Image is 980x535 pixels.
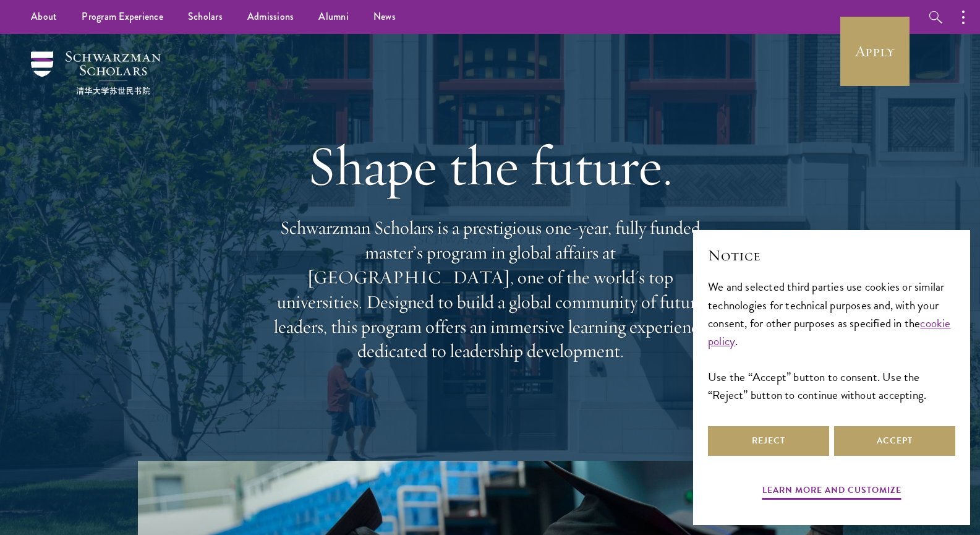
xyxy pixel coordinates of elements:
[708,245,955,266] h2: Notice
[840,17,910,86] a: Apply
[834,426,955,456] button: Accept
[708,278,955,403] div: We and selected third parties use cookies or similar technologies for technical purposes and, wit...
[31,51,161,95] img: Schwarzman Scholars
[708,314,951,350] a: cookie policy
[268,131,713,200] h1: Shape the future.
[708,426,829,456] button: Reject
[762,482,901,502] button: Learn more and customize
[268,216,713,364] p: Schwarzman Scholars is a prestigious one-year, fully funded master’s program in global affairs at...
